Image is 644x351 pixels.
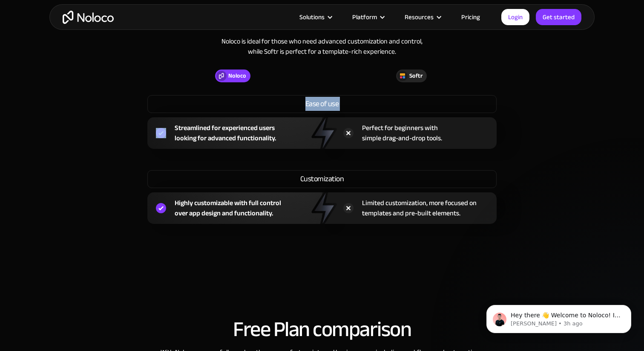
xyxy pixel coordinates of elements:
div: Ease of use [147,95,497,113]
div: Platform [342,12,394,23]
div: Customization [147,170,497,188]
div: Limited customization, more focused on templates and pre-built elements. [362,198,497,218]
div: Softr [409,71,423,81]
div: Streamlined for experienced users looking for advanced functionality. [175,123,276,143]
a: Get started [536,9,581,25]
div: Resources [405,12,434,23]
div: Perfect for beginners with simple drag-and-drop tools. [362,123,442,143]
a: Pricing [451,12,491,23]
div: Platform [352,12,377,23]
h2: Free Plan comparison [58,318,586,341]
div: Solutions [299,12,325,23]
div: Highly customizable with full control over app design and functionality. [175,198,281,218]
div: Noloco [228,71,246,81]
div: Resources [394,12,451,23]
iframe: Intercom notifications message [474,287,644,347]
a: Login [501,9,529,25]
div: Solutions [289,12,342,23]
a: home [63,11,114,24]
div: Noloco is ideal for those who need advanced customization and control, while Softr is perfect for... [58,36,586,70]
